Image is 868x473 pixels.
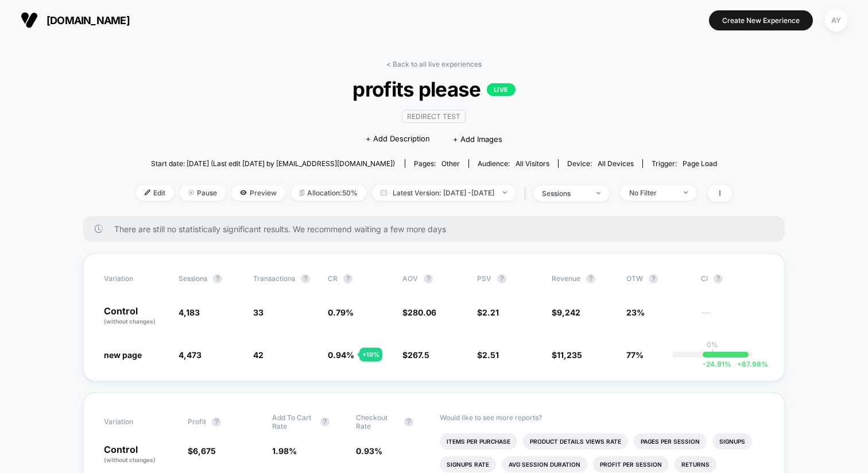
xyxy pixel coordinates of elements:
[516,159,549,168] span: All Visitors
[166,77,702,101] span: profits please
[440,413,764,422] p: Would like to see more reports?
[502,456,587,472] li: Avg Session Duration
[231,185,285,201] span: Preview
[558,159,642,168] span: Device:
[291,185,366,201] span: Allocation: 50%
[402,274,418,283] span: AOV
[17,11,133,29] button: [DOMAIN_NAME]
[675,456,716,472] li: Returns
[188,417,206,426] span: Profit
[381,190,387,195] img: calendar
[737,360,742,368] span: +
[596,192,600,194] img: end
[414,159,460,168] div: Pages:
[408,350,429,360] span: 267.5
[104,350,142,360] span: new page
[712,433,752,449] li: Signups
[707,340,718,349] p: 0%
[478,159,549,168] div: Audience:
[145,190,150,195] img: edit
[359,348,382,362] div: + 19 %
[552,274,580,283] span: Revenue
[703,360,731,368] span: -24.91 %
[272,413,315,430] span: Add To Cart Rate
[586,274,595,283] button: ?
[151,159,395,168] span: Start date: [DATE] (Last edit [DATE] by [EMAIL_ADDRESS][DOMAIN_NAME])
[104,456,156,463] span: (without changes)
[440,433,517,449] li: Items Per Purchase
[487,83,516,96] p: LIVE
[709,10,813,30] button: Create New Experience
[552,350,582,360] span: $
[253,350,263,360] span: 42
[477,274,491,283] span: PSV
[503,191,507,194] img: end
[188,190,194,195] img: end
[104,306,167,326] p: Control
[179,307,200,317] span: 4,183
[701,309,764,326] span: ---
[557,307,580,317] span: 9,242
[701,274,764,283] span: CI
[711,349,714,357] p: |
[328,350,354,360] span: 0.94 %
[552,307,580,317] span: $
[408,307,436,317] span: 280.06
[179,350,201,360] span: 4,473
[626,307,645,317] span: 23%
[825,9,847,32] div: AY
[372,185,516,201] span: Latest Version: [DATE] - [DATE]
[477,307,499,317] span: $
[179,274,207,283] span: Sessions
[652,159,717,168] div: Trigger:
[557,350,582,360] span: 11,235
[523,433,628,449] li: Product Details Views Rate
[521,185,533,202] span: |
[21,11,38,29] img: Visually logo
[649,274,658,283] button: ?
[440,456,496,472] li: Signups Rate
[402,350,429,360] span: $
[482,307,499,317] span: 2.21
[320,417,330,426] button: ?
[193,446,216,456] span: 6,675
[683,159,717,168] span: Page Load
[104,318,156,325] span: (without changes)
[542,189,588,198] div: sessions
[272,446,297,456] span: 1.98 %
[213,274,222,283] button: ?
[253,307,263,317] span: 33
[402,110,466,123] span: Redirect Test
[634,433,707,449] li: Pages Per Session
[356,446,382,456] span: 0.93 %
[404,417,413,426] button: ?
[212,417,221,426] button: ?
[482,350,499,360] span: 2.51
[441,159,460,168] span: other
[626,274,689,283] span: OTW
[714,274,723,283] button: ?
[821,9,851,32] button: AY
[301,274,310,283] button: ?
[402,307,436,317] span: $
[328,274,338,283] span: CR
[343,274,352,283] button: ?
[46,14,130,26] span: [DOMAIN_NAME]
[104,445,176,464] p: Control
[731,360,768,368] span: 87.98 %
[136,185,174,201] span: Edit
[424,274,433,283] button: ?
[328,307,354,317] span: 0.79 %
[684,191,688,194] img: end
[629,189,675,197] div: No Filter
[626,350,644,360] span: 77%
[598,159,634,168] span: all devices
[300,190,304,196] img: rebalance
[386,60,482,68] a: < Back to all live experiences
[253,274,295,283] span: Transactions
[104,274,167,283] span: Variation
[188,446,216,456] span: $
[497,274,506,283] button: ?
[593,456,669,472] li: Profit Per Session
[477,350,499,360] span: $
